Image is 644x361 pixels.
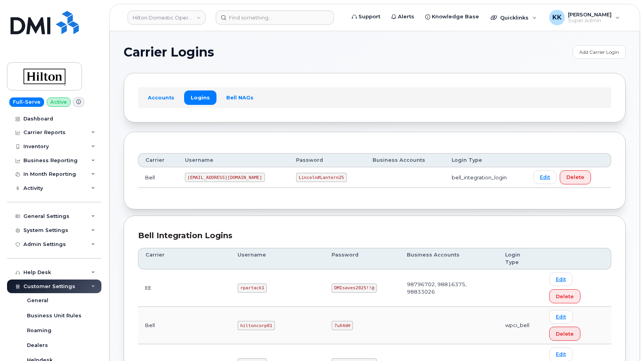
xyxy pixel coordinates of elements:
span: Delete [556,293,574,300]
th: Carrier [138,153,178,167]
a: Edit [549,347,573,361]
a: Edit [549,273,573,286]
a: Edit [533,170,557,184]
td: Bell [138,307,231,344]
span: Delete [556,330,574,338]
code: [EMAIL_ADDRESS][DOMAIN_NAME] [185,173,265,182]
span: Delete [566,173,584,181]
th: Login Type [498,248,542,269]
th: Carrier [138,248,231,269]
code: DMIsaves2025!!@ [332,283,377,293]
th: Business Accounts [400,248,498,269]
th: Password [289,153,365,167]
div: Bell Integration Logins [138,230,611,241]
button: Delete [549,289,580,303]
a: Add Carrier Login [573,45,626,59]
td: Bell [138,167,178,188]
th: Login Type [445,153,527,167]
th: Password [325,248,400,269]
td: bell_integration_login [445,167,527,188]
th: Business Accounts [365,153,444,167]
iframe: Messenger Launcher [610,327,638,355]
td: 98796702, 98816375, 98833026 [400,269,498,307]
a: Edit [549,310,573,324]
th: Username [178,153,289,167]
code: 7uX4dH [332,321,353,330]
a: Accounts [141,90,181,104]
code: rpartack1 [238,283,267,293]
td: wpci_bell [498,307,542,344]
code: Lincoln#Lantern25 [296,173,347,182]
th: Username [231,248,325,269]
span: Carrier Logins [124,46,214,58]
td: EE [138,269,231,307]
button: Delete [560,170,591,184]
code: hiltoncorp01 [238,321,275,330]
a: Bell NAGs [220,90,260,104]
button: Delete [549,327,580,341]
a: Logins [184,90,216,104]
